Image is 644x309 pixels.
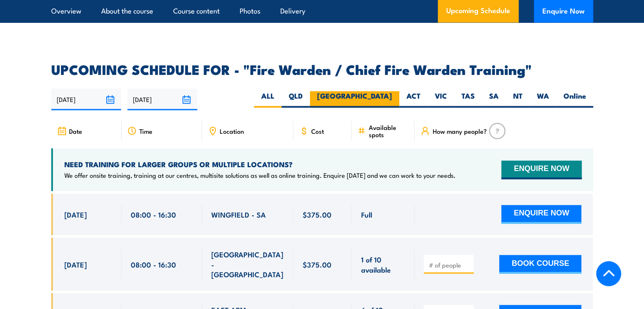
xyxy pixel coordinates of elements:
[428,91,454,108] label: VIC
[556,91,593,108] label: Online
[64,160,456,169] h4: NEED TRAINING FOR LARGER GROUPS OR MULTIPLE LOCATIONS?
[211,210,266,219] span: WINGFIELD - SA
[131,210,176,219] span: 08:00 - 16:30
[127,88,197,110] input: To date
[220,127,244,135] span: Location
[64,259,87,269] span: [DATE]
[69,127,82,135] span: Date
[454,91,482,108] label: TAS
[310,91,399,108] label: [GEOGRAPHIC_DATA]
[139,127,152,135] span: Time
[499,255,581,273] button: BOOK COURSE
[361,254,405,274] span: 1 of 10 available
[428,260,471,269] input: # of people
[506,91,530,108] label: NT
[254,91,282,108] label: ALL
[282,91,310,108] label: QLD
[530,91,556,108] label: WA
[368,124,409,138] span: Available spots
[399,91,428,108] label: ACT
[361,210,372,219] span: Full
[501,205,581,223] button: ENQUIRE NOW
[131,259,176,269] span: 08:00 - 16:30
[311,127,324,135] span: Cost
[432,127,486,135] span: How many people?
[303,259,332,269] span: $375.00
[64,210,87,219] span: [DATE]
[501,160,581,179] button: ENQUIRE NOW
[51,63,593,75] h2: UPCOMING SCHEDULE FOR - "Fire Warden / Chief Fire Warden Training"
[211,249,284,279] span: [GEOGRAPHIC_DATA] - [GEOGRAPHIC_DATA]
[482,91,506,108] label: SA
[64,171,456,179] p: We offer onsite training, training at our centres, multisite solutions as well as online training...
[51,88,121,110] input: From date
[303,210,332,219] span: $375.00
